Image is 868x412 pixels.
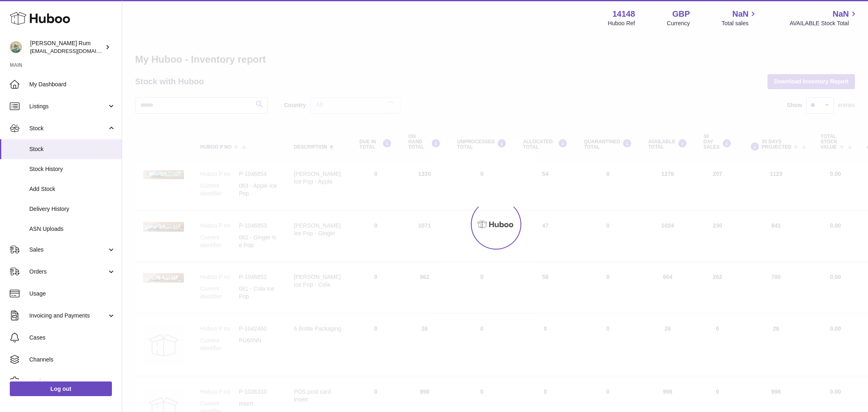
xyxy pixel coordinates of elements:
[29,125,107,132] span: Stock
[722,20,758,27] span: Total sales
[10,41,22,53] img: internalAdmin-14148@internal.huboo.com
[29,378,116,386] span: Settings
[833,9,849,20] span: NaN
[29,334,116,342] span: Cases
[29,290,116,298] span: Usage
[29,356,116,364] span: Channels
[29,103,107,110] span: Listings
[29,268,107,276] span: Orders
[30,48,120,54] span: [EMAIL_ADDRESS][DOMAIN_NAME]
[29,145,116,153] span: Stock
[608,20,635,27] div: Huboo Ref
[667,20,690,27] div: Currency
[722,9,758,27] a: NaN Total sales
[29,81,116,88] span: My Dashboard
[672,9,690,20] strong: GBP
[612,9,635,20] strong: 14148
[789,20,858,27] span: AVAILABLE Stock Total
[29,312,107,320] span: Invoicing and Payments
[732,9,748,20] span: NaN
[29,225,116,233] span: ASN Uploads
[30,39,103,55] div: [PERSON_NAME] Rum
[29,185,116,193] span: Add Stock
[10,381,112,396] a: Log out
[789,9,858,27] a: NaN AVAILABLE Stock Total
[29,246,107,254] span: Sales
[29,205,116,213] span: Delivery History
[29,165,116,173] span: Stock History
